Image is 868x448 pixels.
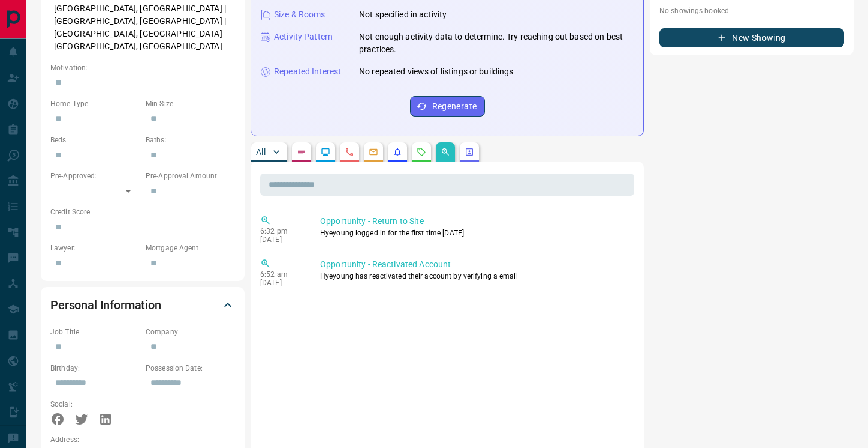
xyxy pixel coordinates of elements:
p: Min Size: [146,98,235,109]
p: Hyeyoung has reactivated their account by verifying a email [320,271,629,282]
p: Baths: [146,135,235,145]
p: Birthday: [50,363,140,374]
p: Credit Score: [50,207,235,217]
p: 6:52 am [260,270,302,279]
p: Pre-Approval Amount: [146,171,235,181]
button: Regenerate [410,96,485,117]
p: Address: [50,434,235,445]
p: Possession Date: [146,363,235,374]
svg: Lead Browsing Activity [321,147,330,157]
p: [DATE] [260,279,302,287]
p: [DATE] [260,235,302,244]
button: New Showing [659,28,844,47]
p: Motivation: [50,62,235,73]
p: Not enough activity data to determine. Try reaching out based on best practices. [359,31,634,56]
p: Job Title: [50,327,140,338]
p: Hyeyoung logged in for the first time [DATE] [320,228,629,238]
h2: Personal Information [50,295,161,315]
p: All [256,148,266,156]
p: Repeated Interest [274,65,341,78]
svg: Calls [345,147,354,157]
svg: Emails [369,147,378,157]
p: Mortgage Agent: [146,243,235,253]
p: Opportunity - Reactivated Account [320,258,629,271]
svg: Notes [297,147,306,157]
p: Home Type: [50,98,140,109]
p: 6:32 pm [260,227,302,235]
p: Beds: [50,135,140,145]
p: Opportunity - Return to Site [320,215,629,228]
p: Activity Pattern [274,31,333,43]
p: No repeated views of listings or buildings [359,65,514,78]
p: No showings booked [659,5,844,16]
p: Size & Rooms [274,8,325,21]
svg: Requests [417,147,426,157]
svg: Agent Actions [465,147,474,157]
p: Not specified in activity [359,8,447,21]
svg: Opportunities [441,147,450,157]
div: Personal Information [50,291,235,319]
p: Social: [50,399,140,410]
p: Company: [146,327,235,338]
p: Lawyer: [50,243,140,253]
p: Pre-Approved: [50,171,140,181]
svg: Listing Alerts [393,147,402,157]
